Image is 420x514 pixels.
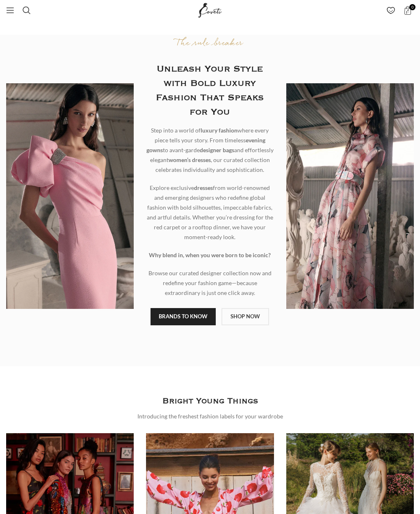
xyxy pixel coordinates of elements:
[409,4,415,10] span: 0
[146,183,274,242] p: Explore exclusive from world-renowned and emerging designers who redefine global fashion with bol...
[146,126,274,175] p: Step into a world of where every piece tells your story. From timeless to avant-garde and effortl...
[146,62,274,119] h2: Unleash Your Style with Bold Luxury Fashion That Speaks for You
[382,2,399,18] div: My Wishlist
[196,6,224,13] a: Site logo
[200,146,234,153] b: designer bags
[18,2,35,18] a: Search
[194,184,213,191] b: dresses
[146,268,274,298] p: Browse our curated designer collection now and redefine your fashion game—because extraordinary i...
[201,127,237,134] b: luxury fashion
[2,2,18,18] a: Open mobile menu
[221,308,269,325] a: SHOP NOW
[146,137,265,153] b: evening gowns
[146,38,274,50] p: The rule breaker
[149,24,271,31] a: Fancy designing your own shoe? | Discover Now
[149,251,271,258] strong: Why blend in, when you were born to be iconic?
[162,395,258,408] h3: Bright Young Things
[399,2,416,18] a: 0
[151,308,216,325] a: BRANDS TO KNOW
[169,156,211,163] b: women’s dresses
[137,412,283,421] div: Introducing the freshest fashion labels for your wardrobe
